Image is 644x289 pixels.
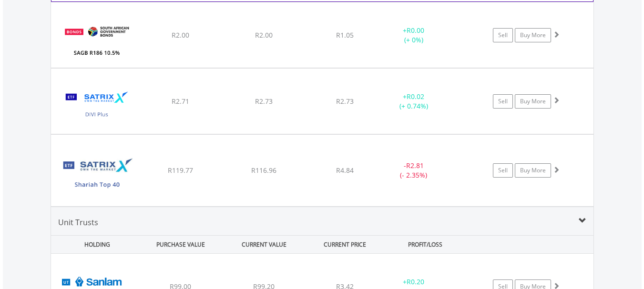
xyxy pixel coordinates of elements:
[251,166,276,175] span: R116.96
[56,80,138,131] img: TFSA.STXDIV.png
[493,28,513,42] a: Sell
[407,92,424,101] span: R0.02
[336,30,354,40] span: R1.05
[493,94,513,109] a: Sell
[224,236,305,253] div: CURRENT VALUE
[378,92,450,111] div: + (+ 0.74%)
[56,147,138,204] img: TFSA.STXSHA.png
[515,28,551,42] a: Buy More
[378,26,450,45] div: + (+ 0%)
[493,163,513,178] a: Sell
[515,163,551,178] a: Buy More
[307,236,382,253] div: CURRENT PRICE
[378,161,450,180] div: - (- 2.35%)
[407,26,424,35] span: R0.00
[515,94,551,109] a: Buy More
[140,236,222,253] div: PURCHASE VALUE
[407,277,424,286] span: R0.20
[56,14,138,65] img: TFSA.ZA.R186.png
[385,236,466,253] div: PROFIT/LOSS
[406,161,424,170] span: R2.81
[255,30,273,40] span: R2.00
[172,30,189,40] span: R2.00
[336,166,354,175] span: R4.84
[168,166,193,175] span: R119.77
[255,97,273,106] span: R2.73
[51,236,138,253] div: HOLDING
[336,97,354,106] span: R2.73
[172,97,189,106] span: R2.71
[58,217,98,228] span: Unit Trusts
